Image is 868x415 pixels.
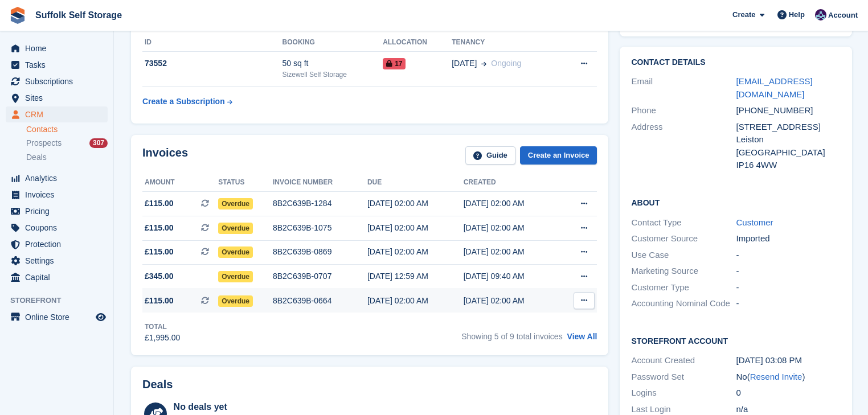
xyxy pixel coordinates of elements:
[25,269,93,285] span: Capital
[142,174,218,192] th: Amount
[218,295,253,307] span: Overdue
[174,400,412,414] div: No deals yet
[736,133,841,146] div: Leiston
[6,220,108,236] a: menu
[25,236,93,252] span: Protection
[142,378,173,391] h2: Deals
[282,69,383,80] div: Sizewell Self Storage
[631,371,736,384] div: Password Set
[736,371,841,384] div: No
[6,309,108,325] a: menu
[142,146,188,165] h2: Invoices
[94,310,108,324] a: Preview store
[732,9,755,20] span: Create
[273,295,367,307] div: 8B2C639B-0664
[25,106,93,122] span: CRM
[452,34,560,52] th: Tenancy
[145,332,180,344] div: £1,995.00
[736,104,841,117] div: [PHONE_NUMBER]
[25,170,93,186] span: Analytics
[25,40,93,56] span: Home
[9,7,26,24] img: stora-icon-8386f47178a22dfd0bd8f6a31ec36ba5ce8667c1dd55bd0f319d3a0aa187defe.svg
[736,265,841,278] div: -
[631,297,736,310] div: Accounting Nominal Code
[142,91,232,112] a: Create a Subscription
[464,198,560,209] div: [DATE] 02:00 AM
[145,270,174,282] span: £345.00
[6,253,108,269] a: menu
[145,222,174,234] span: £115.00
[464,270,560,282] div: [DATE] 09:40 AM
[145,322,180,332] div: Total
[736,387,841,400] div: 0
[452,57,477,69] span: [DATE]
[736,76,812,99] a: [EMAIL_ADDRESS][DOMAIN_NAME]
[10,295,113,306] span: Storefront
[218,198,253,209] span: Overdue
[631,75,736,101] div: Email
[273,198,367,209] div: 8B2C639B-1284
[631,104,736,117] div: Phone
[25,90,93,106] span: Sites
[789,9,805,20] span: Help
[367,270,464,282] div: [DATE] 12:59 AM
[6,187,108,203] a: menu
[631,121,736,172] div: Address
[25,203,93,219] span: Pricing
[367,295,464,307] div: [DATE] 02:00 AM
[631,354,736,367] div: Account Created
[218,223,253,234] span: Overdue
[631,281,736,294] div: Customer Type
[26,137,108,149] a: Prospects 307
[631,265,736,278] div: Marketing Source
[750,372,803,381] a: Resend Invite
[25,253,93,269] span: Settings
[736,232,841,245] div: Imported
[461,332,562,341] span: Showing 5 of 9 total invoices
[736,217,773,227] a: Customer
[145,198,174,209] span: £115.00
[25,57,93,73] span: Tasks
[465,146,515,165] a: Guide
[367,246,464,258] div: [DATE] 02:00 AM
[142,96,225,108] div: Create a Subscription
[6,73,108,89] a: menu
[273,174,367,192] th: Invoice number
[631,335,841,346] h2: Storefront Account
[464,222,560,234] div: [DATE] 02:00 AM
[25,73,93,89] span: Subscriptions
[26,151,108,163] a: Deals
[815,9,826,20] img: William Notcutt
[491,59,521,68] span: Ongoing
[218,271,253,282] span: Overdue
[25,309,93,325] span: Online Store
[736,297,841,310] div: -
[218,174,273,192] th: Status
[25,220,93,236] span: Coupons
[631,249,736,262] div: Use Case
[383,34,452,52] th: Allocation
[464,174,560,192] th: Created
[747,372,805,381] span: ( )
[145,295,174,307] span: £115.00
[273,222,367,234] div: 8B2C639B-1075
[282,57,383,69] div: 50 sq ft
[631,196,841,208] h2: About
[273,270,367,282] div: 8B2C639B-0707
[142,57,282,69] div: 73552
[736,281,841,294] div: -
[89,138,108,148] div: 307
[6,57,108,73] a: menu
[736,249,841,262] div: -
[736,146,841,159] div: [GEOGRAPHIC_DATA]
[367,174,464,192] th: Due
[464,246,560,258] div: [DATE] 02:00 AM
[367,198,464,209] div: [DATE] 02:00 AM
[6,170,108,186] a: menu
[567,332,597,341] a: View All
[631,387,736,400] div: Logins
[26,152,47,163] span: Deals
[736,354,841,367] div: [DATE] 03:08 PM
[367,222,464,234] div: [DATE] 02:00 AM
[383,58,406,69] span: 17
